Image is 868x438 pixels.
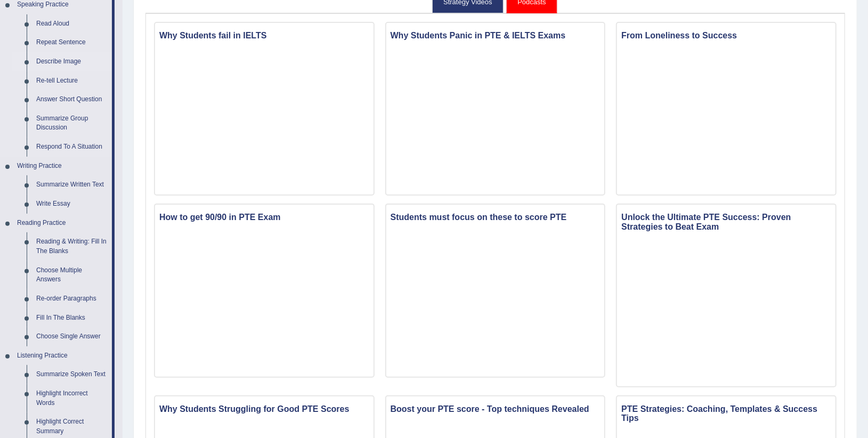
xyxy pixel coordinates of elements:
[31,327,112,346] a: Choose Single Answer
[12,214,112,233] a: Reading Practice
[31,289,112,309] a: Re-order Paragraphs
[31,71,112,91] a: Re-tell Lecture
[31,14,112,34] a: Read Aloud
[31,90,112,109] a: Answer Short Question
[386,28,605,43] h3: Why Students Panic in PTE & IELTS Exams
[386,402,605,417] h3: Boost your PTE score - Top techniques Revealed
[31,109,112,137] a: Summarize Group Discussion
[31,52,112,71] a: Describe Image
[617,402,835,426] h3: PTE Strategies: Coaching, Templates & Success Tips
[31,365,112,384] a: Summarize Spoken Text
[155,402,374,417] h3: Why Students Struggling for Good PTE Scores
[617,210,835,234] h3: Unlock the Ultimate PTE Success: Proven Strategies to Beat Exam
[31,309,112,328] a: Fill In The Blanks
[386,210,605,225] h3: Students must focus on these to score PTE
[31,194,112,214] a: Write Essay
[31,175,112,194] a: Summarize Written Text
[31,261,112,289] a: Choose Multiple Answers
[31,384,112,412] a: Highlight Incorrect Words
[12,346,112,366] a: Listening Practice
[155,28,374,43] h3: Why Students fail in IELTS
[31,33,112,52] a: Repeat Sentence
[31,137,112,157] a: Respond To A Situation
[12,157,112,176] a: Writing Practice
[617,28,835,43] h3: From Loneliness to Success
[155,210,374,225] h3: How to get 90/90 in PTE Exam
[31,232,112,261] a: Reading & Writing: Fill In The Blanks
